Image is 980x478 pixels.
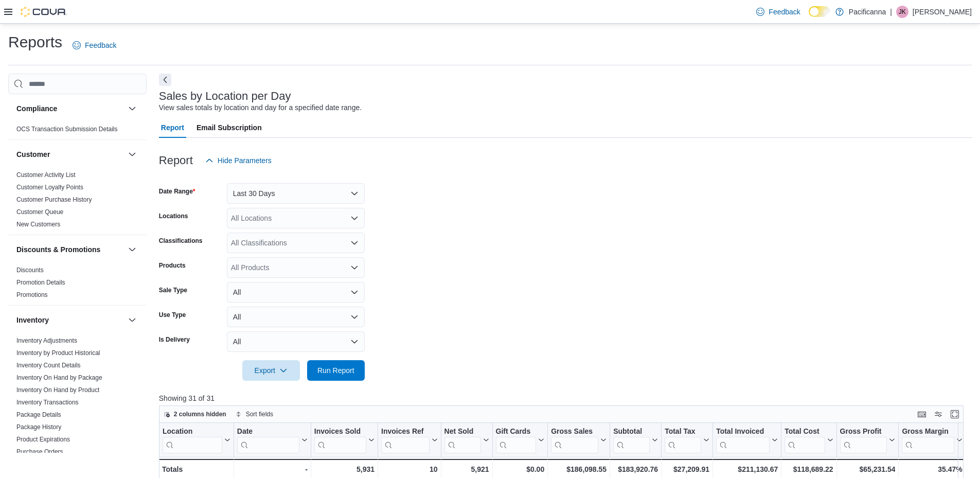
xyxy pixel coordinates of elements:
[613,427,658,453] button: Subtotal
[613,463,658,475] div: $183,920.76
[16,103,57,114] h3: Compliance
[444,463,489,475] div: 5,921
[16,183,83,191] span: Customer Loyalty Points
[16,386,99,394] span: Inventory On Hand by Product
[227,282,365,303] button: All
[16,221,60,228] a: New Customers
[785,427,825,437] div: Total Cost
[159,311,186,319] label: Use Type
[665,427,701,437] div: Total Tax
[902,427,954,437] div: Gross Margin
[237,427,308,453] button: Date
[163,427,230,453] button: Location
[902,427,962,453] button: Gross Margin
[16,362,81,369] a: Inventory Count Details
[314,427,366,453] div: Invoices Sold
[16,435,70,444] span: Product Expirations
[665,427,709,453] button: Total Tax
[769,7,800,17] span: Feedback
[16,278,65,287] span: Promotion Details
[752,2,804,22] a: Feedback
[8,123,147,139] div: Compliance
[159,187,195,196] label: Date Range
[495,427,544,453] button: Gift Cards
[237,427,299,437] div: Date
[716,463,778,475] div: $211,130.67
[237,427,299,453] div: Date
[314,427,366,437] div: Invoices Sold
[159,286,187,294] label: Sale Type
[916,408,928,420] button: Keyboard shortcuts
[16,149,50,160] h3: Customer
[902,463,962,475] div: 35.47%
[16,196,92,203] a: Customer Purchase History
[16,149,124,160] button: Customer
[16,244,124,255] button: Discounts & Promotions
[159,154,193,167] h3: Report
[890,6,892,18] p: |
[495,427,536,437] div: Gift Cards
[161,117,184,138] span: Report
[163,427,222,453] div: Location
[949,408,961,420] button: Enter fullscreen
[849,6,886,18] p: Pacificanna
[16,349,100,357] span: Inventory by Product Historical
[665,463,709,475] div: $27,209.91
[16,184,83,191] a: Customer Loyalty Points
[381,427,437,453] button: Invoices Ref
[716,427,770,437] div: Total Invoiced
[159,408,230,420] button: 2 columns hidden
[16,386,99,394] a: Inventory On Hand by Product
[159,74,171,86] button: Next
[16,266,44,274] span: Discounts
[350,214,359,222] button: Open list of options
[246,410,273,418] span: Sort fields
[159,393,972,403] p: Showing 31 of 31
[716,427,778,453] button: Total Invoiced
[840,427,887,453] div: Gross Profit
[159,102,362,113] div: View sales totals by location and day for a specified date range.
[809,6,830,17] input: Dark Mode
[613,427,650,437] div: Subtotal
[551,427,598,437] div: Gross Sales
[16,423,61,431] a: Package History
[68,35,120,56] a: Feedback
[16,398,79,406] span: Inventory Transactions
[16,436,70,443] a: Product Expirations
[16,125,118,133] span: OCS Transaction Submission Details
[126,243,138,256] button: Discounts & Promotions
[613,427,650,453] div: Subtotal
[16,361,81,369] span: Inventory Count Details
[350,263,359,272] button: Open list of options
[840,427,895,453] button: Gross Profit
[896,6,908,18] div: Joshua Kolthof
[495,463,544,475] div: $0.00
[314,463,375,475] div: 5,931
[16,411,61,419] span: Package Details
[85,40,116,50] span: Feedback
[159,237,203,245] label: Classifications
[16,103,124,114] button: Compliance
[227,307,365,327] button: All
[16,279,65,286] a: Promotion Details
[785,427,833,453] button: Total Cost
[444,427,489,453] button: Net Sold
[16,374,102,382] span: Inventory On Hand by Package
[126,148,138,161] button: Customer
[444,427,480,453] div: Net Sold
[809,17,809,17] span: Dark Mode
[16,315,49,325] h3: Inventory
[317,365,354,376] span: Run Report
[163,427,222,437] div: Location
[162,463,230,475] div: Totals
[665,427,701,453] div: Total Tax
[16,448,63,456] span: Purchase Orders
[159,212,188,220] label: Locations
[314,427,375,453] button: Invoices Sold
[16,291,48,299] span: Promotions
[16,171,76,179] span: Customer Activity List
[8,169,147,235] div: Customer
[350,239,359,247] button: Open list of options
[16,220,60,228] span: New Customers
[840,463,895,475] div: $65,231.54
